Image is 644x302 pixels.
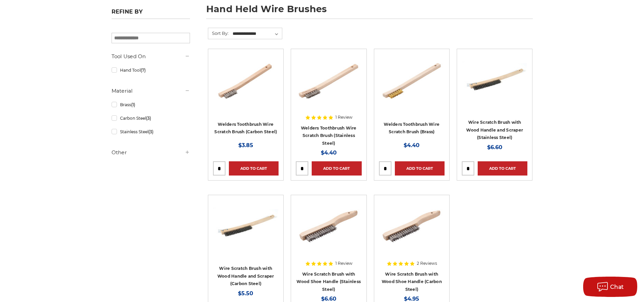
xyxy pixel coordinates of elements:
[112,126,190,138] a: Stainless Steel
[213,54,279,108] img: Carbon Steel Welders Toothbrush
[379,200,445,254] img: Wire Scratch Brush with Wood Shoe Handle (Carbon Steel)
[404,296,419,302] span: $4.95
[112,52,190,61] h5: Tool Used On
[238,142,253,148] span: $3.85
[213,200,279,286] a: 13.5" scratch brush with scraper
[238,290,253,297] span: $5.50
[462,54,527,108] img: 13.5" scratch brush with scraper
[487,144,502,150] span: $6.60
[610,284,624,290] span: Chat
[379,54,445,140] a: Brass Welders Toothbrush
[146,116,151,121] span: (3)
[301,125,357,146] a: Welders Toothbrush Wire Scratch Brush (Stainless Steel)
[112,87,190,95] h5: Material
[213,200,279,254] img: 13.5" scratch brush with scraper
[462,54,527,140] a: 13.5" scratch brush with scraper
[321,296,336,302] span: $6.60
[112,64,190,76] a: Hand Tool
[379,200,445,286] a: Wire Scratch Brush with Wood Shoe Handle (Carbon Steel)
[296,54,361,140] a: Stainless Steel Welders Toothbrush
[404,142,420,148] span: $4.40
[379,54,445,108] img: Brass Welders Toothbrush
[112,8,190,19] h5: Refine by
[206,4,533,19] h1: hand held wire brushes
[296,200,361,286] a: Wire Scratch Brush with Wood Shoe Handle (Stainless Steel)
[148,129,153,134] span: (3)
[112,99,190,111] a: Brass
[583,277,637,297] button: Chat
[112,148,190,157] h5: Other
[478,161,527,176] a: Add to Cart
[312,161,361,176] a: Add to Cart
[321,149,337,156] span: $4.40
[213,54,279,140] a: Carbon Steel Welders Toothbrush
[229,161,279,176] a: Add to Cart
[296,200,361,254] img: Wire Scratch Brush with Wood Shoe Handle (Stainless Steel)
[395,161,445,176] a: Add to Cart
[296,54,361,108] img: Stainless Steel Welders Toothbrush
[131,102,135,107] span: (1)
[112,112,190,124] a: Carbon Steel
[208,28,229,38] label: Sort By:
[382,272,442,292] a: Wire Scratch Brush with Wood Shoe Handle (Carbon Steel)
[232,29,282,39] select: Sort By:
[296,272,361,292] a: Wire Scratch Brush with Wood Shoe Handle (Stainless Steel)
[141,68,146,73] span: (7)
